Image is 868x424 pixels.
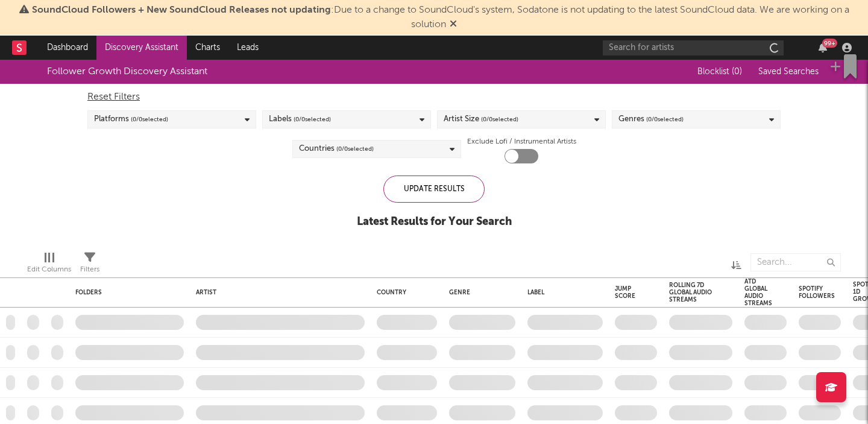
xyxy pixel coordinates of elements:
[94,112,168,127] div: Platforms
[87,90,781,104] div: Reset Filters
[527,289,597,296] div: Label
[822,39,837,48] div: 99 +
[615,285,639,300] div: Jump Score
[27,262,71,277] div: Edit Columns
[299,142,374,156] div: Countries
[269,112,331,127] div: Labels
[336,142,374,156] span: ( 0 / 0 selected)
[744,278,772,307] div: ATD Global Audio Streams
[467,134,576,149] label: Exclude Lofi / Instrumental Artists
[32,5,849,30] span: : Due to a change to SoundCloud's system, Sodatone is not updating to the latest SoundCloud data....
[187,36,228,60] a: Charts
[450,20,457,30] span: Dismiss
[603,40,784,55] input: Search for artists
[646,112,684,127] span: ( 0 / 0 selected)
[228,36,267,60] a: Leads
[755,67,821,77] button: Saved Searches
[196,289,359,296] div: Artist
[750,253,841,271] input: Search...
[27,247,71,282] div: Edit Columns
[758,68,821,76] span: Saved Searches
[96,36,187,60] a: Discovery Assistant
[732,68,742,76] span: ( 0 )
[449,289,509,296] div: Genre
[383,176,485,203] div: Update Results
[80,247,99,282] div: Filters
[80,262,99,277] div: Filters
[131,112,168,127] span: ( 0 / 0 selected)
[819,43,827,52] button: 99+
[618,112,684,127] div: Genres
[481,112,518,127] span: ( 0 / 0 selected)
[799,285,835,300] div: Spotify Followers
[47,65,207,79] div: Follower Growth Discovery Assistant
[357,215,512,229] div: Latest Results for Your Search
[444,112,518,127] div: Artist Size
[377,289,431,296] div: Country
[294,112,331,127] span: ( 0 / 0 selected)
[669,282,714,303] div: Rolling 7D Global Audio Streams
[32,5,331,15] span: SoundCloud Followers + New SoundCloud Releases not updating
[75,289,166,296] div: Folders
[39,36,96,60] a: Dashboard
[697,68,742,76] span: Blocklist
